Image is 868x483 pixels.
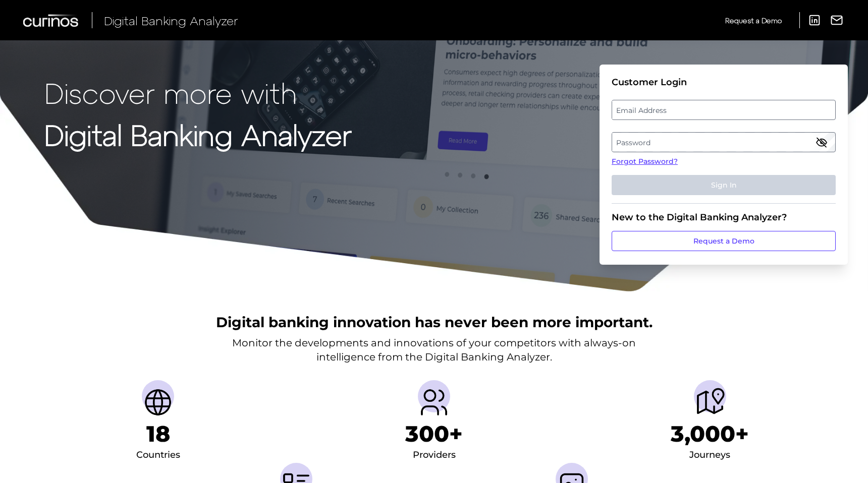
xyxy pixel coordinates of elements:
label: Email Address [612,101,835,119]
a: Request a Demo [612,231,836,251]
p: Discover more with [44,77,352,108]
a: Forgot Password? [612,156,836,167]
div: Providers [413,447,456,463]
label: Password [612,133,835,151]
div: Journeys [689,447,730,463]
a: Request a Demo [725,12,782,29]
p: Monitor the developments and innovations of your competitors with always-on intelligence from the... [232,336,636,364]
span: Request a Demo [725,16,782,25]
div: Customer Login [612,77,836,88]
h1: 300+ [405,420,463,447]
strong: Digital Banking Analyzer [44,117,352,151]
h1: 18 [146,420,170,447]
img: Providers [418,386,450,418]
img: Curinos [23,14,80,27]
img: Journeys [694,386,726,418]
button: Sign In [612,175,836,195]
h2: Digital banking innovation has never been more important. [216,313,653,332]
div: New to the Digital Banking Analyzer? [612,212,836,223]
h1: 3,000+ [671,420,749,447]
img: Countries [142,386,174,418]
span: Digital Banking Analyzer [104,13,238,28]
div: Countries [136,447,180,463]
